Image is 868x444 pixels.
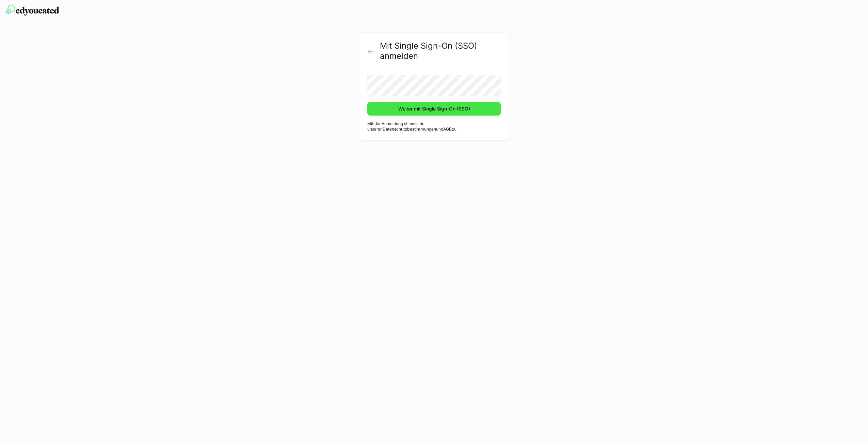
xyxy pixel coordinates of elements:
[380,41,501,61] h2: Mit Single Sign-On (SSO) anmelden
[383,126,436,132] a: Datenschutzbestimmungen
[367,121,501,132] p: Mit der Anmeldung stimmst du unseren und zu.
[443,126,452,132] a: AGB
[5,5,59,16] img: edyoucated
[367,102,501,116] button: Weiter mit Single Sign-On (SSO)
[397,105,471,112] span: Weiter mit Single Sign-On (SSO)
